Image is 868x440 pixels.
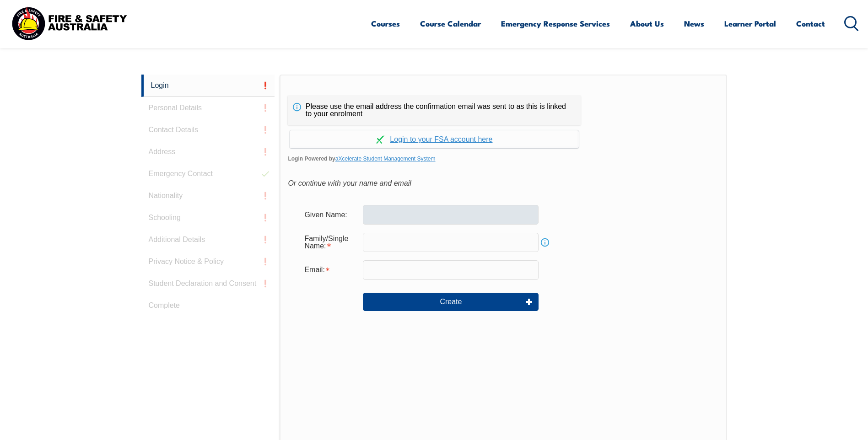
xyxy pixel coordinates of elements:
button: Create [363,293,539,311]
a: About Us [630,11,664,36]
div: Or continue with your name and email [288,177,718,190]
div: Family/Single Name is required. [297,230,363,255]
a: Emergency Response Services [501,11,610,36]
a: Learner Portal [724,11,776,36]
a: Course Calendar [420,11,481,36]
div: Email is required. [297,261,363,279]
a: aXcelerate Student Management System [335,156,436,162]
a: Login [141,75,275,97]
a: News [684,11,704,36]
span: Login Powered by [288,152,718,166]
a: Contact [796,11,825,36]
a: Info [539,236,551,249]
div: Given Name: [297,206,363,223]
img: Log in withaxcelerate [376,135,384,144]
a: Courses [371,11,400,36]
div: Please use the email address the confirmation email was sent to as this is linked to your enrolment [288,96,581,125]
